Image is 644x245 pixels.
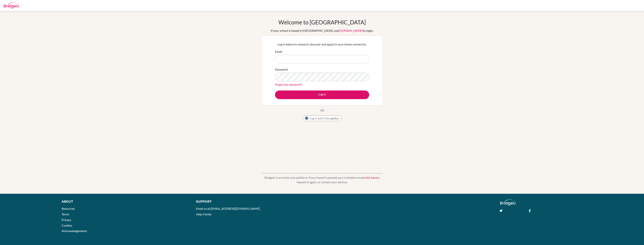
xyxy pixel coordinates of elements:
[303,115,341,121] button: Log in with ManageBac
[320,108,324,113] p: OR
[62,218,71,222] a: Privacy
[275,83,302,86] a: Forgot your password?
[278,19,366,26] h1: Welcome to [GEOGRAPHIC_DATA]
[4,2,19,8] img: Bridge-U
[500,199,515,206] img: logo_white@2x-f4f0deed5e89b7ecb1c2cc34c3e3d731f90f0f143d5ea2071677605dd97b5244.png
[62,224,72,227] a: Cookies
[271,28,373,33] div: If your school is based in [GEOGRAPHIC_DATA], use to login.
[62,229,87,233] a: Acknowledgements
[196,199,316,204] div: Support
[275,49,282,54] label: Email
[275,67,288,72] label: Password
[196,212,212,216] a: Help Center
[275,42,369,47] p: Log in below to research, discover and apply to your dream university.
[261,175,383,184] p: BridgeU is an invite only platform. If you haven’t received your invitation email, to request it ...
[62,199,188,204] div: About
[196,207,260,210] a: Email us at [EMAIL_ADDRESS][DOMAIN_NAME]
[62,207,75,210] a: Resources
[365,176,377,179] a: click here
[275,90,369,99] button: Log in
[62,212,69,216] a: Terms
[338,29,363,32] a: [DOMAIN_NAME]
